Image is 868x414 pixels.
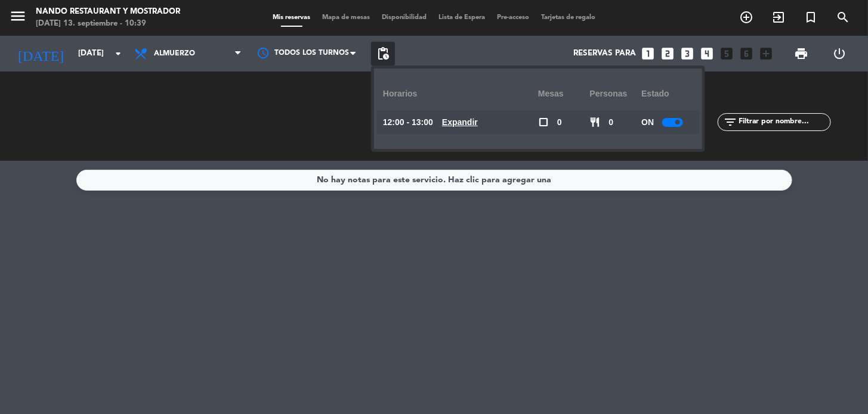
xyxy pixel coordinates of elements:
[9,7,27,25] i: menu
[804,10,818,24] i: turned_in_not
[383,116,433,129] span: 12:00 - 13:00
[641,46,656,61] i: looks_one
[738,116,830,129] input: Filtrar por nombre...
[771,10,786,24] i: exit_to_app
[36,18,180,30] div: [DATE] 13. septiembre - 10:39
[442,117,478,127] u: Expandir
[538,77,590,110] div: Mesas
[724,115,738,129] i: filter_list
[739,46,755,61] i: looks_6
[557,116,562,129] span: 0
[700,46,715,61] i: looks_4
[376,46,390,61] span: pending_actions
[9,7,27,29] button: menu
[836,10,850,24] i: search
[590,77,642,110] div: personas
[316,14,376,21] span: Mapa de mesas
[833,46,847,61] i: power_settings_new
[433,14,491,21] span: Lista de Espera
[660,46,676,61] i: looks_two
[383,77,538,110] div: Horarios
[590,117,601,127] span: restaurant
[641,77,693,110] div: Estado
[538,117,549,127] span: check_box_outline_blank
[9,41,72,67] i: [DATE]
[535,14,601,21] span: Tarjetas de regalo
[641,116,654,129] span: ON
[821,36,859,71] div: LOG OUT
[267,14,316,21] span: Mis reservas
[719,46,735,61] i: looks_5
[739,10,753,24] i: add_circle_outline
[36,6,180,18] div: Nando Restaurant y Mostrador
[609,116,614,129] span: 0
[759,46,774,61] i: add_box
[680,46,696,61] i: looks_3
[491,14,535,21] span: Pre-acceso
[154,49,195,58] span: Almuerzo
[574,49,637,58] span: Reservas para
[317,173,551,187] div: No hay notas para este servicio. Haz clic para agregar una
[111,46,125,61] i: arrow_drop_down
[795,46,809,61] span: print
[376,14,433,21] span: Disponibilidad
